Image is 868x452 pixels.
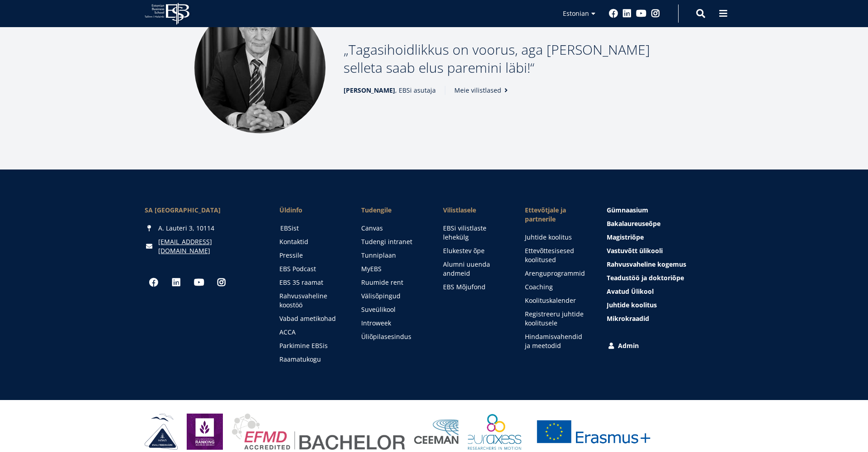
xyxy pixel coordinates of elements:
[607,260,723,269] a: Rahvusvaheline kogemus
[607,314,723,323] a: Mikrokraadid
[279,314,343,323] a: Vabad ametikohad
[525,206,589,224] span: Ettevõtjale ja partnerile
[344,86,395,94] strong: [PERSON_NAME]
[607,287,654,296] span: Avatud Ülikool
[530,414,657,450] a: Erasmus +
[636,9,646,18] a: Youtube
[279,292,343,310] a: Rahvusvaheline koostöö
[279,278,343,287] a: EBS 35 raamat
[158,237,261,255] a: [EMAIL_ADDRESS][DOMAIN_NAME]
[525,296,589,305] a: Koolituskalender
[607,301,657,309] span: Juhtide koolitus
[623,9,632,18] a: Linkedin
[525,246,589,264] a: Ettevõttesisesed koolitused
[167,273,185,292] a: Linkedin
[468,414,521,450] img: EURAXESS
[279,251,343,260] a: Pressile
[145,224,261,233] div: A. Lauteri 3, 10114
[454,86,510,95] a: Meie vilistlased
[361,251,425,260] a: Tunniplaan
[607,219,723,228] a: Bakalaureuseõpe
[361,305,425,314] a: Suveülikool
[212,273,231,292] a: Instagram
[607,273,723,282] a: Teadustöö ja doktoriõpe
[607,287,723,296] a: Avatud Ülikool
[525,310,589,328] a: Registreeru juhtide koolitusele
[361,319,425,328] a: Introweek
[607,206,723,215] a: Gümnaasium
[607,341,723,350] a: Admin
[525,233,589,242] a: Juhtide koolitus
[443,282,507,292] a: EBS Mõjufond
[279,328,343,337] a: ACCA
[361,264,425,273] a: MyEBS
[651,9,660,18] a: Instagram
[607,314,649,323] span: Mikrokraadid
[279,206,343,215] span: Üldinfo
[280,224,344,233] a: EBSist
[187,414,223,450] img: Eduniversal
[607,273,684,282] span: Teadustöö ja doktoriõpe
[607,233,723,242] a: Magistriõpe
[525,282,589,292] a: Coaching
[190,273,208,292] a: Youtube
[530,414,657,450] img: Erasmus+
[361,332,425,341] a: Üliõpilasesindus
[145,414,178,450] img: HAKA
[607,301,723,310] a: Juhtide koolitus
[443,260,507,278] a: Alumni uuenda andmeid
[607,233,644,241] span: Magistriõpe
[607,246,663,255] span: Vastuvõtt ülikooli
[145,206,261,215] div: SA [GEOGRAPHIC_DATA]
[443,224,507,242] a: EBSi vilistlaste lehekülg
[414,419,459,444] img: Ceeman
[232,414,405,450] img: EFMD
[609,9,618,18] a: Facebook
[607,219,660,228] span: Bakalaureuseõpe
[279,264,343,273] a: EBS Podcast
[279,341,343,350] a: Parkimine EBSis
[361,237,425,246] a: Tudengi intranet
[279,355,343,364] a: Raamatukogu
[361,224,425,233] a: Canvas
[443,246,507,255] a: Elukestev õpe
[361,206,425,215] a: Tudengile
[525,332,589,350] a: Hindamisvahendid ja meetodid
[607,246,723,255] a: Vastuvõtt ülikooli
[443,206,507,215] span: Vilistlasele
[344,86,436,95] span: , EBSi asutaja
[607,260,686,268] span: Rahvusvaheline kogemus
[361,292,425,301] a: Välisõpingud
[525,269,589,278] a: Arenguprogrammid
[145,273,163,292] a: Facebook
[361,278,425,287] a: Ruumide rent
[344,41,674,77] p: Tagasihoidlikkus on voorus, aga [PERSON_NAME] selleta saab elus paremini läbi!
[194,2,325,133] img: Madis Habakuk
[607,206,648,214] span: Gümnaasium
[279,237,343,246] a: Kontaktid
